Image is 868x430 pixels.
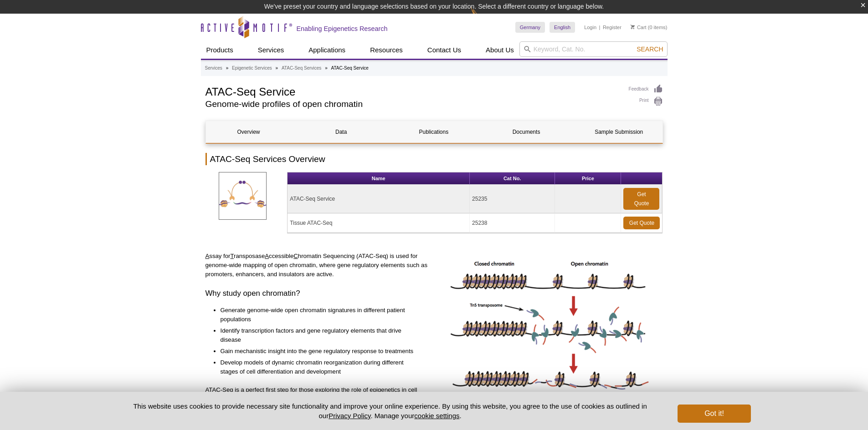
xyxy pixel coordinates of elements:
button: Got it! [678,405,750,423]
a: Overview [206,121,292,143]
button: Search [634,45,666,53]
a: Documents [483,121,569,143]
th: Price [555,172,621,185]
h2: Genome-wide profiles of open chromatin [205,100,620,108]
a: Get Quote [623,217,660,229]
a: Products [201,41,239,59]
li: | [599,22,601,33]
span: Search [637,46,663,53]
li: Identify transcription factors and gene regulatory elements that drive disease [221,326,422,344]
li: » [226,66,229,71]
img: ATAC-SeqServices [219,172,267,220]
th: Cat No. [470,172,555,185]
li: Develop models of dynamic chromatin reorganization during different stages of cell differentiatio... [221,358,422,376]
img: ATAC-Seq image [447,252,652,429]
li: (0 items) [631,22,668,33]
p: This website uses cookies to provide necessary site functionality and improve your online experie... [118,401,663,420]
a: Cart [631,24,647,30]
u: C [293,253,298,259]
a: Germany [515,22,545,33]
td: Tissue ATAC-Seq [288,213,470,233]
a: Print [629,96,663,106]
a: Services [252,41,290,59]
a: Applications [303,41,351,59]
li: Generate genome-wide open chromatin signatures in different patient populations [221,306,422,324]
a: Sample Submission [576,121,662,143]
a: Feedback [629,84,663,94]
a: Epigenetic Services [232,64,272,72]
u: T [230,253,234,259]
a: About Us [480,41,519,59]
p: ATAC-Seq is a perfect first step for those exploring the role of epigenetics in cell systems or d... [205,385,431,413]
h1: ATAC-Seq Service [205,84,620,98]
li: » [325,66,328,71]
a: Data [298,121,384,143]
h2: ATAC-Seq Services Overview [205,153,663,165]
button: cookie settings [414,412,459,420]
a: Services [205,64,222,72]
td: 25238 [470,213,555,233]
a: Register [603,24,621,30]
img: Change Here [471,7,495,28]
p: ssay for ransposase ccessible hromatin Sequencing (ATAC-Seq) is used for genome-wide mapping of o... [205,252,431,279]
a: Publications [391,121,477,143]
li: » [276,66,278,71]
th: Name [288,172,470,185]
li: Gain mechanistic insight into the gene regulatory response to treatments [221,347,422,356]
li: ATAC-Seq Service [331,66,369,71]
u: A [265,253,269,259]
img: Your Cart [631,25,635,29]
a: English [550,22,575,33]
a: Resources [365,41,408,59]
input: Keyword, Cat. No. [519,41,668,57]
h2: Enabling Epigenetics Research [297,25,388,33]
a: Get Quote [623,188,659,210]
td: 25235 [470,185,555,213]
u: A [205,253,210,259]
h3: Why study open chromatin? [205,288,431,299]
a: Privacy Policy [329,412,370,420]
a: Contact Us [422,41,467,59]
a: Login [584,24,596,30]
td: ATAC-Seq Service [288,185,470,213]
a: ATAC-Seq Services [282,64,321,72]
